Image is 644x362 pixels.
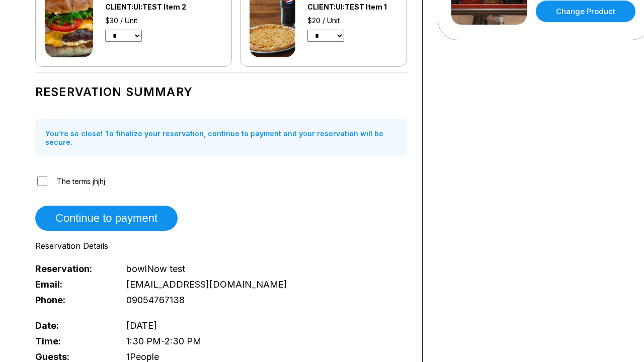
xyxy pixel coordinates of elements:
[35,263,110,274] span: Reservation:
[35,279,110,290] span: Email:
[105,3,213,11] div: CLIENT:UI:TEST Item 2
[35,85,407,99] h1: Reservation Summary
[126,336,201,346] span: 1:30 PM - 2:30 PM
[536,1,635,22] a: Change Product
[126,320,157,331] span: [DATE]
[35,336,110,346] span: Time:
[35,241,407,251] div: Reservation Details
[126,351,159,362] span: 1 People
[57,177,105,186] span: The terms jhjhj
[126,295,185,305] span: 09054767138
[35,295,110,305] span: Phone:
[35,119,407,156] div: You’re so close! To finalize your reservation, continue to payment and your reservation will be s...
[105,16,213,25] div: $30 / Unit
[307,3,397,11] div: CLIENT:UI:TEST Item 1
[35,351,110,362] span: Guests:
[126,279,287,290] span: [EMAIL_ADDRESS][DOMAIN_NAME]
[35,206,178,231] button: Continue to payment
[307,16,397,25] div: $20 / Unit
[35,320,110,331] span: Date:
[126,263,185,274] span: bowlNow test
